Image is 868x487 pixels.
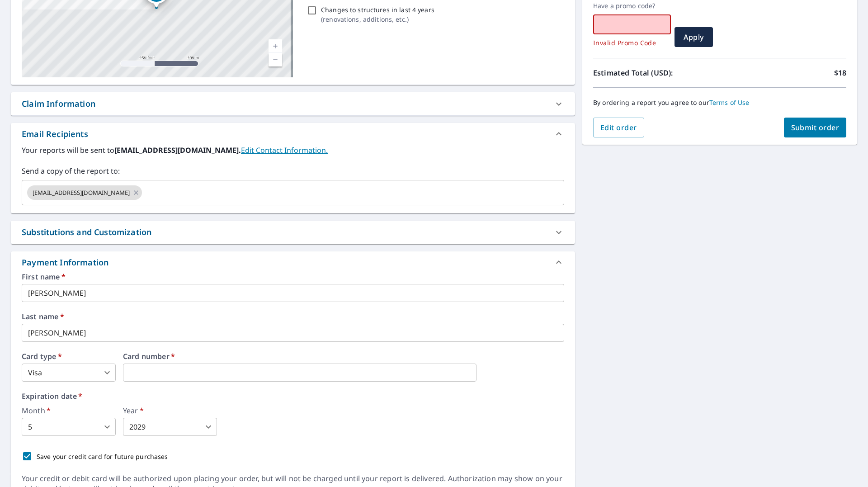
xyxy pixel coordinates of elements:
p: Save your credit card for future purchases [37,452,168,461]
div: Payment Information [22,256,112,269]
span: Edit order [600,123,637,132]
a: Current Level 17, Zoom Out [269,53,282,66]
p: Changes to structures in last 4 years [321,5,434,14]
p: By ordering a report you agree to our [593,99,846,107]
div: 5 [22,418,116,436]
span: [EMAIL_ADDRESS][DOMAIN_NAME] [27,189,135,197]
div: [EMAIL_ADDRESS][DOMAIN_NAME] [27,185,142,200]
div: Email Recipients [22,128,88,140]
label: Month [22,407,116,414]
label: Card number [123,353,564,360]
b: [EMAIL_ADDRESS][DOMAIN_NAME]. [114,145,241,155]
label: Your reports will be sent to [22,145,564,156]
div: Visa [22,364,116,382]
div: Substitutions and Customization [22,226,151,238]
label: Card type [22,353,116,360]
p: $18 [834,67,846,78]
label: Have a promo code? [593,2,671,10]
label: Expiration date [22,392,564,400]
p: ( renovations, additions, etc. ) [321,14,434,24]
a: Terms of Use [709,98,750,107]
button: Edit order [593,118,644,137]
div: Substitutions and Customization [11,221,575,244]
iframe: secure payment field [123,364,476,382]
a: EditContactInfo [241,145,328,155]
div: 2029 [123,418,217,436]
p: Invalid Promo Code [593,39,665,47]
label: Year [123,407,217,414]
label: Last name [22,313,564,320]
div: Claim Information [11,92,575,115]
label: Send a copy of the report to: [22,165,564,176]
div: Claim Information [22,98,95,110]
div: Email Recipients [11,123,575,145]
span: Apply [682,32,706,42]
a: Current Level 17, Zoom In [269,39,282,53]
p: Estimated Total (USD): [593,67,720,78]
button: Apply [675,27,713,47]
label: First name [22,273,564,280]
div: Payment Information [11,251,575,273]
button: Submit order [784,118,847,137]
span: Submit order [791,123,840,132]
